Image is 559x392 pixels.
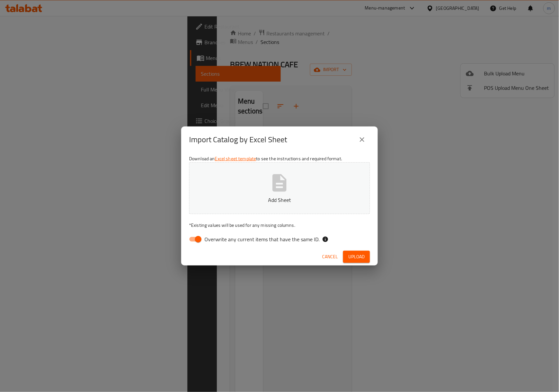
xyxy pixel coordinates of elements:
p: Add Sheet [199,196,360,204]
span: Upload [348,253,365,261]
button: Cancel [319,251,340,263]
button: close [354,132,370,147]
span: Cancel [322,253,338,261]
span: Overwrite any current items that have the same ID. [204,235,319,243]
h2: Import Catalog by Excel Sheet [189,134,287,145]
a: Excel sheet template [215,154,256,163]
button: Upload [343,251,370,263]
button: Add Sheet [189,162,370,214]
p: Existing values will be used for any missing columns. [189,222,370,228]
svg: If the overwrite option isn't selected, then the items that match an existing ID will be ignored ... [322,236,329,243]
div: Download an to see the instructions and required format. [181,153,378,248]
